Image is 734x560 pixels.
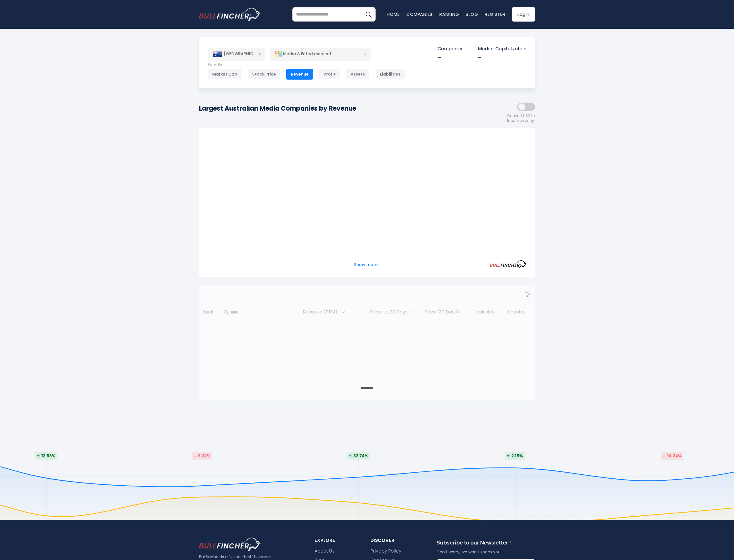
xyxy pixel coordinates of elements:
div: Stock Price [248,69,281,80]
div: Revenue [286,69,313,80]
img: footer logo [199,538,261,551]
div: - [438,53,463,62]
button: Search [361,7,376,22]
div: Liabilities [375,69,405,80]
a: Companies [406,11,432,17]
a: Login [512,7,535,22]
a: Register [485,11,505,17]
span: Convert USD to local currency [507,113,535,123]
img: bullfincher logo [199,8,261,21]
p: Don’t worry, we won’t spam you. [437,549,535,555]
div: Assets [346,69,370,80]
a: About Us [314,549,335,554]
div: Discover [370,538,423,544]
p: Rank By [208,62,405,67]
a: Home [387,11,399,17]
a: Blog [466,11,478,17]
div: Market Cap [208,69,242,80]
a: Go to homepage [199,8,261,21]
div: - [478,53,526,62]
div: [GEOGRAPHIC_DATA] [208,48,265,60]
div: explore [314,538,357,544]
button: Show more... [351,260,384,270]
p: Companies [438,46,463,52]
a: Ranking [439,11,459,17]
p: Market Capitalization [478,46,526,52]
div: Media & Entertainment [270,47,371,61]
div: Subscribe to our Newsletter ! [437,540,535,549]
a: Privacy Policy [370,549,401,554]
div: Profit [319,69,340,80]
h1: Largest Australian Media Companies by Revenue [199,104,356,113]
